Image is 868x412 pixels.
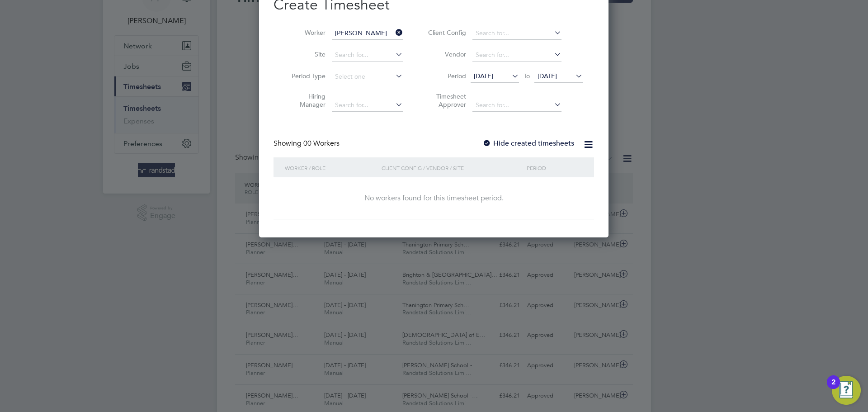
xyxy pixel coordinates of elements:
label: Hide created timesheets [482,139,574,148]
label: Vendor [425,50,466,58]
label: Period Type [285,72,325,80]
div: Client Config / Vendor / Site [379,157,524,178]
div: Period [524,157,585,178]
input: Search for... [472,99,561,112]
button: Open Resource Center, 2 new notifications [832,376,861,405]
label: Timesheet Approver [425,92,466,109]
div: Worker / Role [283,157,379,178]
div: No workers found for this timesheet period. [283,194,585,203]
input: Search for... [332,27,403,40]
input: Select one [332,71,403,83]
div: 2 [831,382,835,394]
span: [DATE] [538,72,557,80]
input: Search for... [332,49,403,62]
input: Search for... [332,99,403,112]
span: 00 Workers [303,139,340,148]
label: Period [425,72,466,80]
span: To [521,70,533,82]
input: Search for... [472,27,561,40]
input: Search for... [472,49,561,62]
label: Worker [285,28,325,37]
div: Showing [274,139,341,148]
label: Client Config [425,28,466,37]
label: Site [285,50,325,58]
span: [DATE] [474,72,493,80]
label: Hiring Manager [285,92,325,109]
